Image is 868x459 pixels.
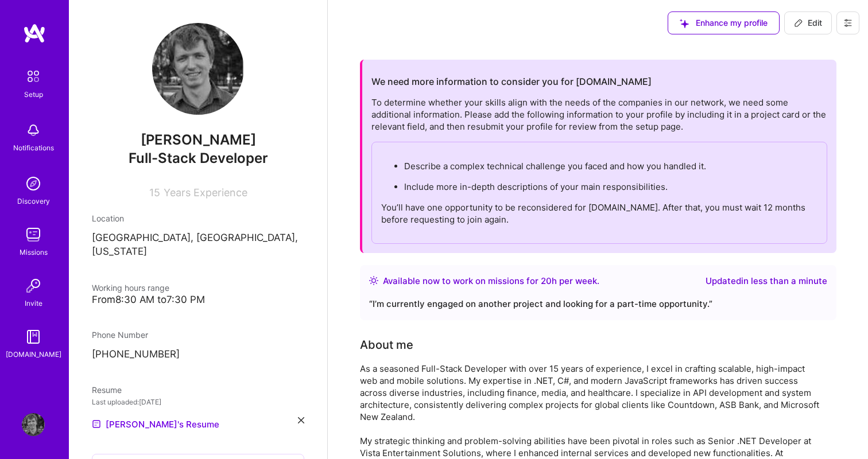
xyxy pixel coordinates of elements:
img: Resume [92,419,101,429]
div: To determine whether your skills align with the needs of the companies in our network, we need so... [371,96,827,244]
img: Availability [369,276,378,285]
p: You’ll have one opportunity to be reconsidered for [DOMAIN_NAME]. After that, you must wait 12 mo... [381,201,817,225]
i: icon Close [298,417,304,423]
div: Available now to work on missions for h per week . [383,274,599,288]
div: “ I’m currently engaged on another project and looking for a part-time opportunity. ” [369,297,827,311]
a: [PERSON_NAME]'s Resume [92,417,219,431]
div: Notifications [13,142,54,154]
h2: We need more information to consider you for [DOMAIN_NAME] [371,76,652,87]
p: [GEOGRAPHIC_DATA], [GEOGRAPHIC_DATA], [US_STATE] [92,231,304,259]
img: logo [23,23,46,44]
p: Include more in-depth descriptions of your main responsibilities. [404,181,817,193]
img: teamwork [22,223,45,246]
span: 15 [149,186,160,199]
img: setup [21,64,45,88]
span: Full-Stack Developer [129,150,268,166]
span: 20 [541,275,552,286]
p: [PHONE_NUMBER] [92,348,304,361]
div: Missions [20,246,48,258]
div: [DOMAIN_NAME] [6,348,61,360]
div: Updated in less than a minute [706,274,827,288]
img: discovery [22,172,45,195]
div: From 8:30 AM to 7:30 PM [92,294,304,306]
img: Invite [22,274,45,297]
div: Invite [25,297,42,309]
span: Edit [794,17,822,29]
div: Last uploaded: [DATE] [92,396,304,408]
img: User Avatar [22,413,45,436]
span: Phone Number [92,330,148,340]
span: Working hours range [92,283,169,293]
img: bell [22,119,45,142]
div: Location [92,212,304,224]
span: [PERSON_NAME] [92,131,304,149]
div: Tell us a little about yourself [360,336,413,353]
p: Describe a complex technical challenge you faced and how you handled it. [404,160,817,172]
div: Discovery [17,195,50,207]
span: Resume [92,385,122,395]
div: About me [360,336,413,353]
img: guide book [22,325,45,348]
div: Setup [24,88,43,100]
img: User Avatar [152,23,244,115]
span: Years Experience [164,186,247,199]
